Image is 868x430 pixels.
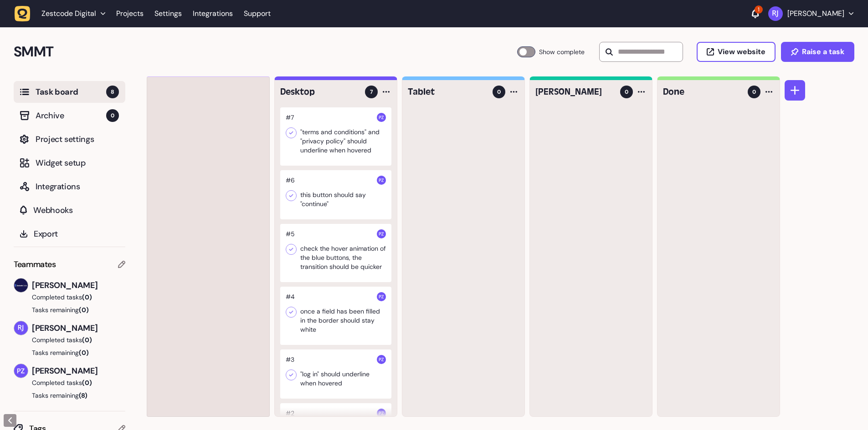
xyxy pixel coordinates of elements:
button: Export [14,223,125,245]
a: Settings [154,5,182,22]
button: Task board8 [14,81,125,103]
span: 0 [497,88,501,96]
span: [PERSON_NAME] [32,279,125,292]
span: (0) [82,293,92,301]
span: (0) [82,379,92,387]
button: Completed tasks(0) [14,293,118,302]
button: Tasks remaining(0) [14,305,125,314]
img: Paris Zisis [377,229,386,238]
img: Paris Zisis [377,176,386,185]
h2: SMMT [14,41,517,63]
span: Project settings [36,133,119,146]
img: Riki-leigh Jones [768,6,783,21]
span: Zestcode Digital [41,9,96,18]
a: Integrations [193,5,233,22]
img: Paris Zisis [377,113,386,122]
span: Webhooks [33,204,119,217]
button: Archive0 [14,105,125,126]
span: Archive [36,109,106,122]
button: [PERSON_NAME] [768,6,853,21]
span: (0) [79,306,89,314]
button: View website [697,42,776,62]
button: Completed tasks(0) [14,378,118,387]
span: 8 [106,86,119,98]
span: Integrations [36,180,119,193]
button: Tasks remaining(0) [14,348,125,357]
img: Riki-leigh Jones [14,321,28,335]
span: Task board [36,86,106,98]
span: 0 [752,88,756,96]
span: Raise a task [802,48,844,56]
button: Widget setup [14,152,125,174]
span: [PERSON_NAME] [32,364,125,377]
span: (0) [82,336,92,344]
img: Harry Robinson [14,278,28,292]
button: Zestcode Digital [15,5,111,22]
span: View website [718,48,765,56]
span: Show complete [539,46,585,57]
div: 1 [755,5,763,14]
img: Paris Zisis [377,292,386,301]
img: Paris Zisis [377,409,386,418]
span: (8) [79,391,87,400]
button: Webhooks [14,199,125,221]
span: (0) [79,349,89,357]
span: [PERSON_NAME] [32,322,125,334]
img: Paris Zisis [14,364,28,378]
h4: Tablet [408,86,486,98]
h4: Done [663,86,741,98]
h4: Desktop [280,86,359,98]
span: 0 [625,88,628,96]
h4: Harry [535,86,614,98]
button: Completed tasks(0) [14,335,118,344]
button: Tasks remaining(8) [14,391,125,400]
a: Support [244,9,271,18]
button: Raise a task [781,42,854,62]
img: Paris Zisis [377,355,386,364]
span: 7 [370,88,373,96]
button: Project settings [14,128,125,150]
span: Widget setup [36,157,119,169]
span: 0 [106,109,119,122]
span: Export [34,228,119,240]
p: [PERSON_NAME] [787,9,844,18]
button: Integrations [14,176,125,197]
span: Teammates [14,258,56,271]
a: Projects [116,5,144,22]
